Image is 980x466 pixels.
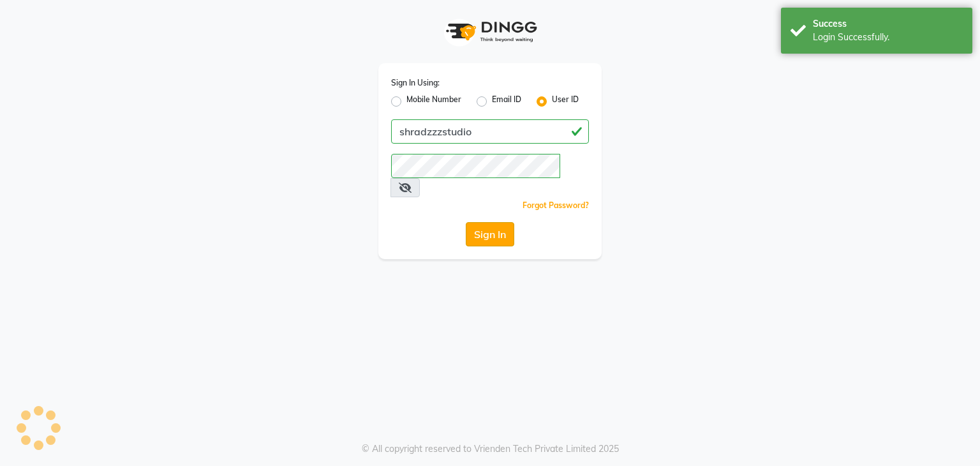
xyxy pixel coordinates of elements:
[391,77,440,89] label: Sign In Using:
[523,200,589,210] a: Forgot Password?
[552,94,579,109] label: User ID
[466,222,514,246] button: Sign In
[406,94,461,109] label: Mobile Number
[391,154,560,178] input: Username
[439,13,541,50] img: logo1.svg
[391,119,589,144] input: Username
[813,31,963,44] div: Login Successfully.
[492,94,521,109] label: Email ID
[813,17,963,31] div: Success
